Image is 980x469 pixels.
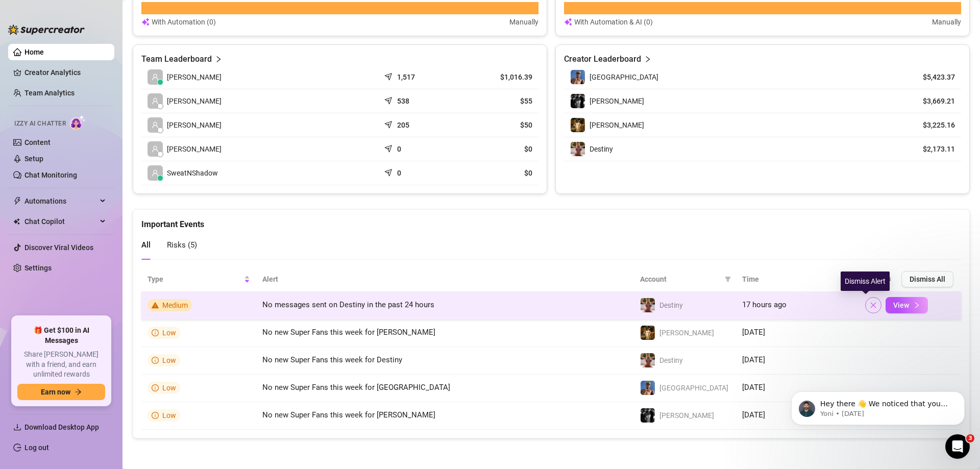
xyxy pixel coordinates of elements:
img: Destiny [641,298,655,312]
span: [PERSON_NAME] [659,329,714,337]
span: user [152,145,159,153]
span: Dismiss All [910,275,945,283]
span: [PERSON_NAME] [659,411,714,419]
a: Setup [24,155,43,163]
span: Type [148,274,242,285]
span: No new Super Fans this week for [PERSON_NAME] [262,410,435,419]
span: Share [PERSON_NAME] with a friend, and earn unlimited rewards [17,350,105,380]
a: Team Analytics [24,89,75,97]
span: info-circle [152,384,159,391]
button: Earn nowarrow-right [17,384,105,400]
article: $55 [465,96,532,106]
span: close [870,302,877,309]
article: Team Leaderboard [141,53,212,65]
span: [PERSON_NAME] [167,95,222,107]
article: 0 [397,168,401,178]
th: Time [736,267,859,292]
span: thunderbolt [13,197,21,205]
span: Low [162,411,176,419]
span: Izzy AI Chatter [14,119,66,129]
span: right [215,53,222,65]
span: right [644,53,651,65]
span: send [384,166,395,177]
button: View [886,297,928,313]
article: 1,517 [397,72,415,82]
article: $3,225.16 [909,120,955,130]
a: Home [24,48,44,56]
span: [GEOGRAPHIC_DATA] [659,384,728,392]
span: No new Super Fans this week for [GEOGRAPHIC_DATA] [262,383,450,392]
span: info-circle [152,357,159,364]
div: Dismiss Alert [841,271,890,291]
article: $5,423.37 [909,72,955,82]
a: Chat Monitoring [24,171,77,179]
article: $3,669.21 [909,96,955,106]
th: Type [141,267,256,292]
img: Marvin [641,326,655,340]
img: Marvin [571,94,585,108]
article: Manually [509,16,538,28]
span: Medium [162,301,188,309]
span: filter [723,271,733,287]
img: AI Chatter [70,115,86,130]
span: Chat Copilot [24,213,97,230]
a: Creator Analytics [24,64,106,81]
span: Download Desktop App [24,423,99,431]
a: Log out [24,443,49,452]
article: $1,016.39 [465,72,532,82]
span: right [913,302,920,309]
span: Destiny [659,301,683,309]
span: Earn now [41,388,70,396]
img: Marvin [571,118,585,132]
img: svg%3e [564,16,572,28]
img: Destiny [571,142,585,156]
span: user [152,169,159,177]
img: Chat Copilot [13,218,20,225]
iframe: Intercom live chat [945,434,970,459]
span: View [893,301,909,309]
img: svg%3e [141,16,150,28]
span: SweatNShadow [167,167,218,179]
span: arrow-right [75,388,82,396]
span: Account [640,274,721,285]
span: [DATE] [742,383,765,392]
span: send [384,70,395,81]
img: Dallas [571,70,585,84]
span: info-circle [152,412,159,419]
button: Dismiss All [901,271,953,287]
article: 0 [397,144,401,154]
img: Marvin [641,408,655,423]
article: Creator Leaderboard [564,53,641,65]
img: logo-BBDzfeDw.svg [8,24,85,35]
span: Destiny [590,145,613,153]
span: [DATE] [742,355,765,364]
span: Risks ( 5 ) [167,240,197,250]
span: info-circle [152,329,159,336]
span: [PERSON_NAME] [167,143,222,155]
span: filter [725,276,731,282]
article: $0 [465,144,532,154]
span: No new Super Fans this week for [PERSON_NAME] [262,328,435,337]
span: warning [152,302,159,309]
span: Low [162,384,176,392]
span: [PERSON_NAME] [167,71,222,83]
span: No new Super Fans this week for Destiny [262,355,402,364]
div: Important Events [141,210,961,231]
span: [PERSON_NAME] [590,97,644,105]
article: With Automation & AI (0) [574,16,653,28]
span: [GEOGRAPHIC_DATA] [590,73,658,81]
span: 🎁 Get $100 in AI Messages [17,326,105,345]
th: Alert [256,267,634,292]
span: Low [162,329,176,337]
span: [PERSON_NAME] [167,119,222,131]
span: Destiny [659,356,683,364]
span: Automations [24,193,97,209]
span: send [384,94,395,105]
article: 205 [397,120,409,130]
span: 3 [966,434,974,442]
iframe: Intercom notifications message [776,370,980,441]
article: Manually [932,16,961,28]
